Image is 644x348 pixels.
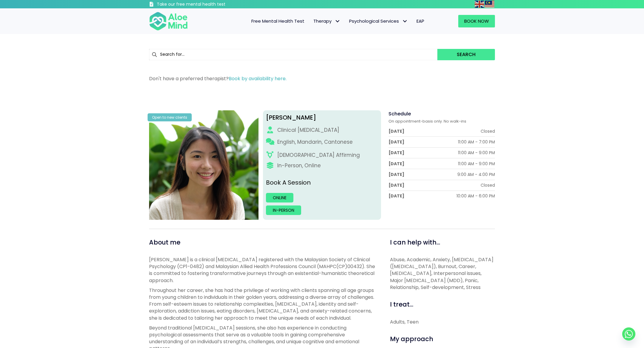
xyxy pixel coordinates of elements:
[277,138,353,146] p: English, Mandarin, Cantonese
[458,15,495,27] a: Book Now
[390,300,413,309] span: I treat...
[149,1,257,8] a: Take our free mental health test
[149,11,188,31] img: Aloe mind Logo
[196,15,429,27] nav: Menu
[388,128,404,134] div: [DATE]
[390,318,495,325] div: Adults, Teen
[390,335,433,343] span: My approach
[277,126,339,134] div: Clinical [MEDICAL_DATA]
[390,238,440,247] span: I can help with...
[313,18,340,24] span: Therapy
[388,150,404,156] div: [DATE]
[458,150,495,156] div: 11:00 AM - 9:00 PM
[388,171,404,177] div: [DATE]
[481,128,495,134] div: Closed
[149,75,495,82] p: Don't have a preferred therapist?
[390,256,493,291] span: Abuse, Academic, Anxiety, [MEDICAL_DATA] ([MEDICAL_DATA]), Burnout, Career, [MEDICAL_DATA], Inter...
[266,178,378,187] p: Book A Session
[412,15,429,27] a: EAP
[333,17,342,26] span: Therapy: submenu
[345,15,412,27] a: Psychological ServicesPsychological Services: submenu
[349,18,408,24] span: Psychological Services
[417,18,424,24] span: EAP
[485,1,495,7] a: Malay
[388,182,404,188] div: [DATE]
[457,171,495,177] div: 9:00 AM - 4:00 PM
[481,182,495,188] div: Closed
[388,139,404,145] div: [DATE]
[388,161,404,167] div: [DATE]
[149,287,377,321] p: Throughout her career, she has had the privilege of working with clients spanning all age groups ...
[464,18,489,24] span: Book Now
[229,75,287,82] a: Book by availability here.
[475,1,485,7] a: English
[437,49,495,60] button: Search
[149,110,258,220] img: Peggy Clin Psych
[485,1,494,8] img: ms
[458,139,495,145] div: 11:00 AM - 7:00 PM
[309,15,345,27] a: TherapyTherapy: submenu
[157,1,257,7] h3: Take our free mental health test
[247,15,309,27] a: Free Mental Health Test
[388,110,411,117] span: Schedule
[388,118,466,124] span: On appointment-basis only. No walk-ins
[266,193,293,202] a: Online
[251,18,304,24] span: Free Mental Health Test
[148,113,192,121] div: Open to new clients
[388,193,404,199] div: [DATE]
[149,238,180,247] span: About me
[622,327,635,341] a: Whatsapp
[277,151,360,159] div: [DEMOGRAPHIC_DATA] Affirming
[458,161,495,167] div: 11:00 AM - 9:00 PM
[277,162,321,169] div: In-Person, Online
[456,193,495,199] div: 10:00 AM - 6:00 PM
[149,49,437,60] input: Search for...
[475,1,484,8] img: en
[400,17,409,26] span: Psychological Services: submenu
[266,205,301,215] a: In-person
[149,256,377,284] p: [PERSON_NAME] is a clinical [MEDICAL_DATA] registered with the Malaysian Society of Clinical Psyc...
[266,113,378,122] div: [PERSON_NAME]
